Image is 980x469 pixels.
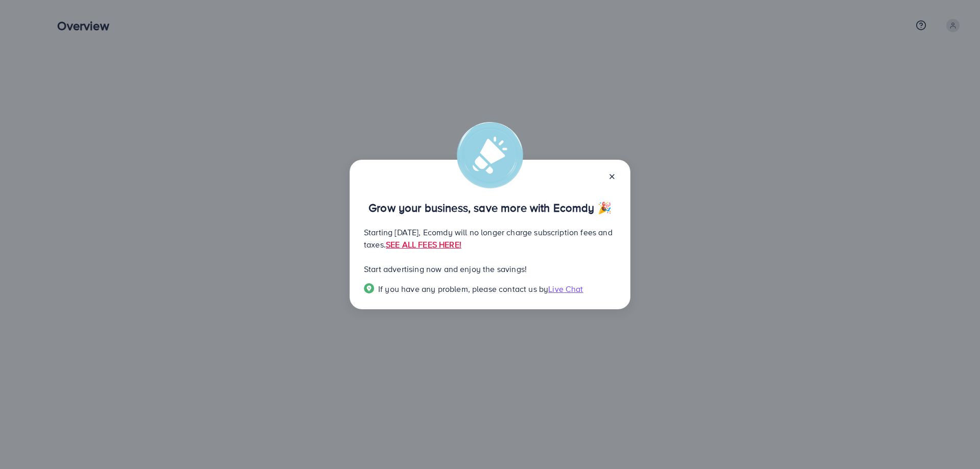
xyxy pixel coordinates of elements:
p: Start advertising now and enjoy the savings! [364,263,616,275]
span: Live Chat [548,283,583,294]
img: Popup guide [364,283,374,293]
span: If you have any problem, please contact us by [378,283,548,294]
p: Starting [DATE], Ecomdy will no longer charge subscription fees and taxes. [364,226,616,251]
a: SEE ALL FEES HERE! [386,239,461,250]
p: Grow your business, save more with Ecomdy 🎉 [364,202,616,214]
img: alert [457,122,523,188]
